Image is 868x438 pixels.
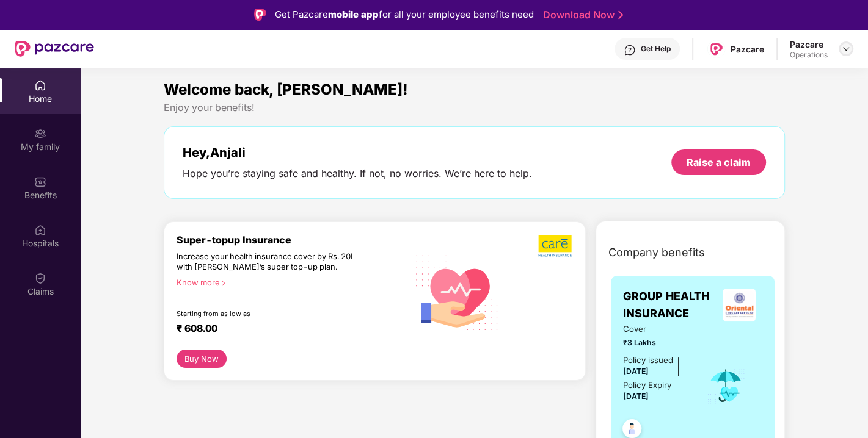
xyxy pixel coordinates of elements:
div: Get Pazcare for all your employee benefits need [275,7,534,22]
div: Get Help [641,44,671,54]
a: Download Now [543,9,619,21]
strong: mobile app [328,9,379,20]
span: [DATE] [623,392,649,401]
div: Pazcare [790,38,828,50]
span: ₹3 Lakhs [623,337,689,348]
img: Logo [254,9,266,21]
img: Pazcare_Logo.png [707,40,725,58]
div: Super-topup Insurance [177,234,408,246]
img: icon [706,365,746,406]
div: Pazcare [731,43,764,55]
span: Welcome back, [PERSON_NAME]! [164,81,408,98]
div: Policy Expiry [623,379,671,392]
img: svg+xml;base64,PHN2ZyB4bWxucz0iaHR0cDovL3d3dy53My5vcmcvMjAwMC9zdmciIHhtbG5zOnhsaW5rPSJodHRwOi8vd3... [407,242,506,342]
div: Raise a claim [687,156,751,169]
div: Starting from as low as [177,309,356,318]
img: b5dec4f62d2307b9de63beb79f102df3.png [538,234,573,257]
img: svg+xml;base64,PHN2ZyBpZD0iRHJvcGRvd24tMzJ4MzIiIHhtbG5zPSJodHRwOi8vd3d3LnczLm9yZy8yMDAwL3N2ZyIgd2... [841,44,851,54]
img: svg+xml;base64,PHN2ZyBpZD0iSG9tZSIgeG1sbnM9Imh0dHA6Ly93d3cudzMub3JnLzIwMDAvc3ZnIiB3aWR0aD0iMjAiIG... [34,79,46,92]
div: Operations [790,50,828,60]
img: New Pazcare Logo [15,41,94,57]
img: Stroke [618,9,623,21]
img: svg+xml;base64,PHN2ZyB3aWR0aD0iMjAiIGhlaWdodD0iMjAiIHZpZXdCb3g9IjAgMCAyMCAyMCIgZmlsbD0ibm9uZSIgeG... [34,127,46,140]
img: svg+xml;base64,PHN2ZyBpZD0iSGVscC0zMngzMiIgeG1sbnM9Imh0dHA6Ly93d3cudzMub3JnLzIwMDAvc3ZnIiB3aWR0aD... [624,44,636,56]
span: GROUP HEALTH INSURANCE [623,288,716,323]
img: svg+xml;base64,PHN2ZyBpZD0iQ2xhaW0iIHhtbG5zPSJodHRwOi8vd3d3LnczLm9yZy8yMDAwL3N2ZyIgd2lkdGg9IjIwIi... [34,272,46,284]
span: right [220,280,227,287]
div: Increase your health insurance cover by Rs. 20L with [PERSON_NAME]’s super top-up plan. [177,251,355,272]
div: Know more [177,278,401,286]
div: Hey, Anjali [183,145,532,160]
div: Hope you’re staying safe and healthy. If not, no worries. We’re here to help. [183,167,532,180]
span: Company benefits [608,244,705,261]
img: svg+xml;base64,PHN2ZyBpZD0iQmVuZWZpdHMiIHhtbG5zPSJodHRwOi8vd3d3LnczLm9yZy8yMDAwL3N2ZyIgd2lkdGg9Ij... [34,176,46,188]
img: insurerLogo [723,289,756,321]
span: [DATE] [623,367,649,376]
img: svg+xml;base64,PHN2ZyBpZD0iSG9zcGl0YWxzIiB4bWxucz0iaHR0cDovL3d3dy53My5vcmcvMjAwMC9zdmciIHdpZHRoPS... [34,224,46,236]
div: Policy issued [623,354,673,367]
button: Buy Now [177,350,227,367]
div: Enjoy your benefits! [164,101,785,114]
span: Cover [623,323,689,336]
div: ₹ 608.00 [177,323,396,337]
